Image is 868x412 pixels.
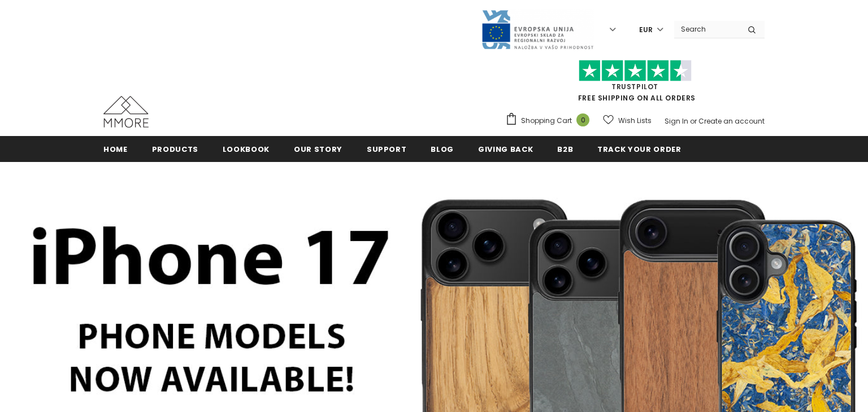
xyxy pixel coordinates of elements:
span: Our Story [294,144,342,155]
a: Giving back [478,136,533,161]
a: Shopping Cart 0 [505,112,595,129]
a: Blog [431,136,454,161]
a: Sign In [665,116,688,126]
a: Wish Lists [603,111,652,130]
span: Home [103,144,128,155]
span: FREE SHIPPING ON ALL ORDERS [505,65,765,103]
span: Giving back [478,144,533,155]
span: EUR [639,24,653,36]
span: Wish Lists [618,115,652,126]
a: support [367,136,407,161]
a: Trustpilot [611,82,658,91]
span: Blog [431,144,454,155]
span: Track your order [597,144,681,155]
a: Our Story [294,136,342,161]
span: 0 [576,113,589,126]
a: Create an account [698,116,765,126]
a: Track your order [597,136,681,161]
a: Javni Razpis [481,24,594,34]
span: B2B [557,144,573,155]
span: Lookbook [223,144,270,155]
span: support [367,144,407,155]
img: Javni Razpis [481,9,594,50]
span: Shopping Cart [521,115,572,126]
img: MMORE Cases [103,96,149,128]
a: Lookbook [223,136,270,161]
a: Home [103,136,128,161]
a: B2B [557,136,573,161]
span: Products [152,144,198,155]
input: Search Site [674,21,739,37]
span: or [690,116,697,126]
a: Products [152,136,198,161]
img: Trust Pilot Stars [579,60,692,82]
